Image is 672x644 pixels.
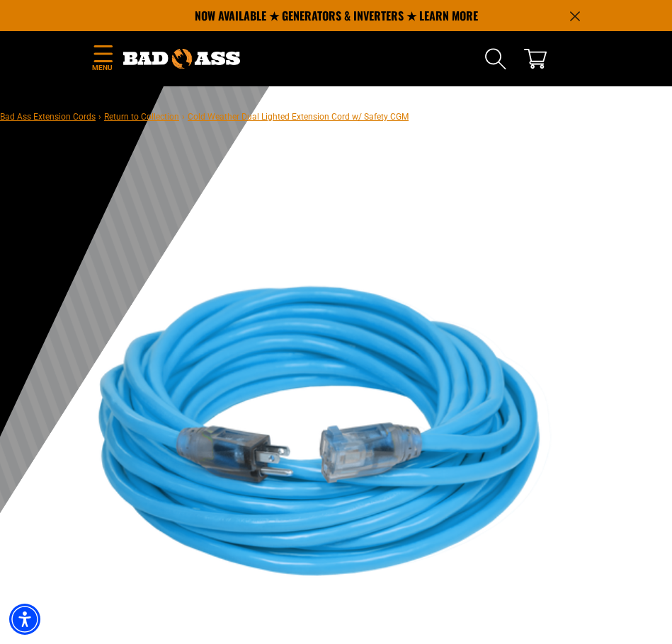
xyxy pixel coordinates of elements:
a: Return to Collection [104,112,179,122]
span: Menu [92,62,113,73]
div: Accessibility Menu [9,604,40,635]
img: Bad Ass Extension Cords [123,49,240,69]
summary: Menu [92,42,113,76]
span: Cold Weather Dual Lighted Extension Cord w/ Safety CGM [188,112,409,122]
span: › [182,112,185,122]
summary: Search [484,47,507,70]
span: › [98,112,101,122]
a: cart [524,47,547,70]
